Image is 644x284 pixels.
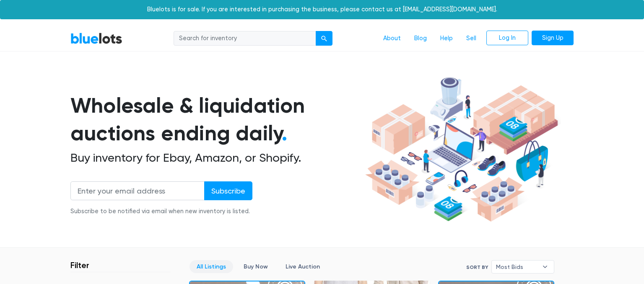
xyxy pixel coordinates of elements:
[362,73,561,226] img: hero-ee84e7d0318cb26816c560f6b4441b76977f77a177738b4e94f68c95b2b83dbb.png
[282,121,287,146] span: .
[460,31,483,46] a: Sell
[466,263,488,271] label: Sort By
[70,181,205,200] input: Enter your email address
[278,260,327,273] a: Live Auction
[70,151,362,165] h2: Buy inventory for Ebay, Amazon, or Shopify.
[236,260,275,273] a: Buy Now
[70,32,122,44] a: BlueLots
[532,31,574,46] a: Sign Up
[536,261,554,273] b: ▾
[496,261,538,273] span: Most Bids
[434,31,460,46] a: Help
[174,31,316,46] input: Search for inventory
[190,260,233,273] a: All Listings
[70,260,89,270] h3: Filter
[70,207,252,216] div: Subscribe to be notified via email when new inventory is listed.
[377,31,408,46] a: About
[486,31,528,46] a: Log In
[70,92,362,147] h1: Wholesale & liquidation auctions ending daily
[204,181,252,200] input: Subscribe
[408,31,434,46] a: Blog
